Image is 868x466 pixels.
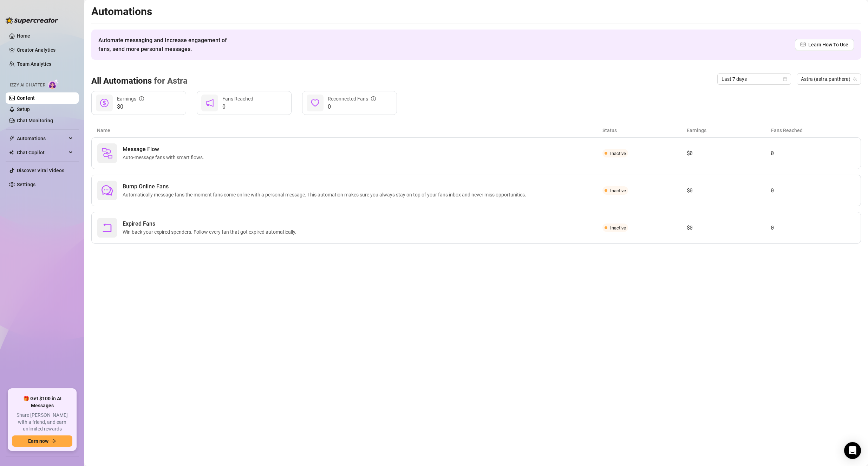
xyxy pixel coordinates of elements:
[9,136,15,141] span: thunderbolt
[17,118,53,123] a: Chat Monitoring
[17,106,30,112] a: Setup
[801,42,805,47] span: read
[102,148,113,159] img: svg%3e
[98,36,234,53] span: Automate messaging and Increase engagement of fans, send more personal messages.
[17,182,35,187] a: Settings
[610,188,626,193] span: Inactive
[6,17,58,24] img: logo-BBDzfeDw.svg
[371,96,376,101] span: info-circle
[12,435,72,447] button: Earn nowarrow-right
[117,103,144,111] span: $0
[771,127,855,134] article: Fans Reached
[808,41,848,48] span: Learn How To Use
[117,95,144,103] div: Earnings
[102,185,113,196] span: comment
[771,186,855,195] article: 0
[100,99,109,107] span: dollar
[17,147,67,158] span: Chat Copilot
[687,224,771,232] article: $0
[687,149,771,157] article: $0
[17,95,35,101] a: Content
[123,145,207,154] span: Message Flow
[17,168,64,173] a: Discover Viral Videos
[17,133,67,144] span: Automations
[687,186,771,195] article: $0
[123,154,207,161] span: Auto-message fans with smart flows.
[602,127,687,134] article: Status
[771,149,855,157] article: 0
[328,95,376,103] div: Reconnected Fans
[222,103,253,111] span: 0
[123,220,299,228] span: Expired Fans
[795,39,854,50] a: Learn How To Use
[17,44,73,56] a: Creator Analytics
[123,182,529,191] span: Bump Online Fans
[328,103,376,111] span: 0
[12,412,72,433] span: Share [PERSON_NAME] with a friend, and earn unlimited rewards
[91,5,861,18] h2: Automations
[91,76,188,87] h3: All Automations
[801,74,857,84] span: Astra (astra.panthera)
[102,222,113,233] span: rollback
[610,151,626,156] span: Inactive
[311,99,319,107] span: heart
[48,79,59,89] img: AI Chatter
[17,61,51,67] a: Team Analytics
[17,33,30,39] a: Home
[139,96,144,101] span: info-circle
[97,127,602,134] article: Name
[853,77,857,81] span: team
[28,438,48,444] span: Earn now
[771,224,855,232] article: 0
[687,127,771,134] article: Earnings
[9,150,14,155] img: Chat Copilot
[12,395,72,409] span: 🎁 Get $100 in AI Messages
[10,82,45,89] span: Izzy AI Chatter
[722,74,787,84] span: Last 7 days
[205,99,214,107] span: notification
[123,228,299,236] span: Win back your expired spenders. Follow every fan that got expired automatically.
[610,225,626,231] span: Inactive
[844,442,861,459] div: Open Intercom Messenger
[51,439,56,444] span: arrow-right
[123,191,529,199] span: Automatically message fans the moment fans come online with a personal message. This automation m...
[222,96,253,102] span: Fans Reached
[783,77,787,81] span: calendar
[152,76,188,86] span: for Astra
